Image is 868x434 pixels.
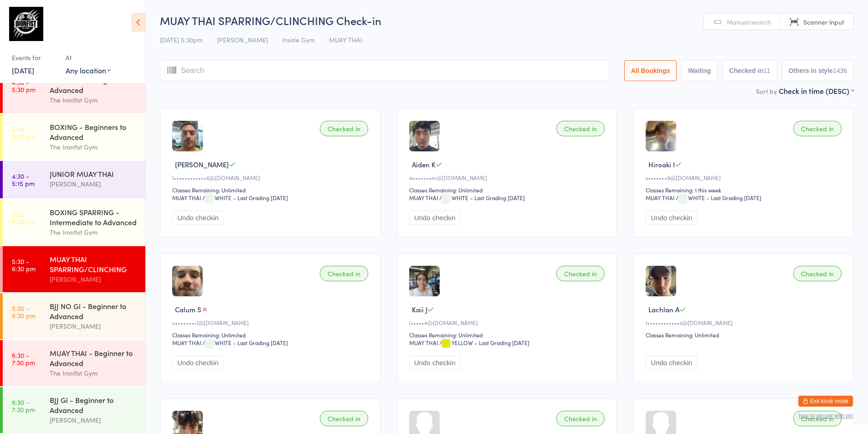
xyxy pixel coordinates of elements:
[50,321,138,331] div: [PERSON_NAME]
[172,186,371,194] div: Classes Remaining: Unlimited
[409,174,608,181] div: a•••••••m@[DOMAIN_NAME]
[12,172,35,187] time: 4:30 - 5:15 pm
[681,60,718,81] button: Waiting
[793,121,842,136] div: Checked in
[646,266,676,296] img: image1692596323.png
[409,356,461,370] button: Undo checkin
[50,142,138,152] div: The Ironfist Gym
[756,87,777,96] label: Sort by
[676,194,761,201] span: / WHITE – Last Grading [DATE]
[160,13,854,28] h2: MUAY THAI SPARRING/CLINCHING Check-in
[50,395,138,415] div: BJJ Gi - Beginner to Advanced
[172,339,201,346] div: MUAY THAI
[727,17,771,26] span: Manual search
[646,174,844,181] div: s•••••••9@[DOMAIN_NAME]
[779,86,854,96] div: Check in time (DESC)
[646,121,676,151] img: image1735951982.png
[648,305,679,314] span: Lachlan A
[798,396,853,407] button: Exit kiosk mode
[50,254,138,274] div: MUAY THAI SPARRING/CLINCHING
[763,67,770,74] div: 11
[172,194,201,201] div: MUAY THAI
[50,227,138,238] div: The Ironfist Gym
[3,161,145,198] a: 4:30 -5:15 pmJUNIOR MUAY THAI[PERSON_NAME]
[646,331,844,339] div: Classes Remaining: Unlimited
[66,50,111,65] div: At
[50,301,138,321] div: BJJ NO Gi - Beginner to Advanced
[202,194,288,201] span: / WHITE – Last Grading [DATE]
[556,266,605,281] div: Checked in
[803,17,844,26] span: Scanner input
[646,356,697,370] button: Undo checkin
[217,35,268,44] span: [PERSON_NAME]
[793,411,842,426] div: Checked in
[409,266,440,296] img: image1701330884.png
[160,35,203,44] span: [DATE] 5:30pm
[3,114,145,160] a: 4:30 -5:30 pmBOXING - Beginners to AdvancedThe Ironfist Gym
[175,160,229,169] span: [PERSON_NAME]
[12,125,36,140] time: 4:30 - 5:30 pm
[282,35,315,44] span: Inside Gym
[50,274,138,284] div: [PERSON_NAME]
[50,348,138,368] div: MUAY THAI - Beginner to Advanced
[12,211,36,225] time: 5:30 - 6:30 pm
[409,121,440,151] img: image1736747916.png
[412,160,436,169] span: Aiden K
[50,179,138,189] div: [PERSON_NAME]
[50,95,138,105] div: The Ironfist Gym
[50,122,138,142] div: BOXING - Beginners to Advanced
[50,169,138,179] div: JUNIOR MUAY THAI
[320,411,368,426] div: Checked in
[160,60,609,81] input: Search
[556,121,605,136] div: Checked in
[409,211,461,225] button: Undo checkin
[3,293,145,339] a: 5:30 -6:30 pmBJJ NO Gi - Beginner to Advanced[PERSON_NAME]
[409,319,608,326] div: l•••••4@[DOMAIN_NAME]
[439,194,525,201] span: / WHITE – Last Grading [DATE]
[722,60,777,81] button: Checked in11
[12,398,35,413] time: 6:30 - 7:30 pm
[624,60,677,81] button: All Bookings
[3,199,145,245] a: 5:30 -6:30 pmBOXING SPARRING - Intermediate to AdvancedThe Ironfist Gym
[320,121,368,136] div: Checked in
[409,339,438,346] div: MUAY THAI
[175,305,201,314] span: Calum S
[172,174,371,181] div: l••••••••••••6@[DOMAIN_NAME]
[412,305,427,314] span: Kaii J
[3,387,145,433] a: 6:30 -7:30 pmBJJ Gi - Beginner to Advanced[PERSON_NAME]
[648,160,675,169] span: Hiroaki I
[172,121,203,151] img: image1742191018.png
[409,331,608,339] div: Classes Remaining: Unlimited
[12,258,36,272] time: 5:30 - 6:30 pm
[799,413,853,419] button: how to secure with pin
[646,186,844,194] div: Classes Remaining: 1 this week
[3,67,145,113] a: 4:30 -5:30 pmMUAY THAI - Beginner to AdvancedThe Ironfist Gym
[3,246,145,292] a: 5:30 -6:30 pmMUAY THAI SPARRING/CLINCHING[PERSON_NAME]
[409,194,438,201] div: MUAY THAI
[329,35,362,44] span: MUAY THAI
[12,351,35,366] time: 6:30 - 7:30 pm
[202,339,288,346] span: / WHITE – Last Grading [DATE]
[66,65,111,75] div: Any location
[172,331,371,339] div: Classes Remaining: Unlimited
[50,415,138,425] div: [PERSON_NAME]
[50,368,138,378] div: The Ironfist Gym
[172,319,371,326] div: c••••••••l@[DOMAIN_NAME]
[3,340,145,386] a: 6:30 -7:30 pmMUAY THAI - Beginner to AdvancedThe Ironfist Gym
[50,207,138,227] div: BOXING SPARRING - Intermediate to Advanced
[646,319,844,326] div: l••••••••••••s@[DOMAIN_NAME]
[172,211,224,225] button: Undo checkin
[646,194,674,201] div: MUAY THAI
[833,67,847,74] div: 1436
[50,75,138,95] div: MUAY THAI - Beginner to Advanced
[409,186,608,194] div: Classes Remaining: Unlimited
[12,305,36,319] time: 5:30 - 6:30 pm
[320,266,368,281] div: Checked in
[9,7,43,41] img: The Ironfist Gym
[782,60,854,81] button: Others in style1436
[439,339,529,346] span: / YELLOW – Last Grading [DATE]
[172,356,224,370] button: Undo checkin
[12,78,36,93] time: 4:30 - 5:30 pm
[12,65,34,75] a: [DATE]
[646,211,697,225] button: Undo checkin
